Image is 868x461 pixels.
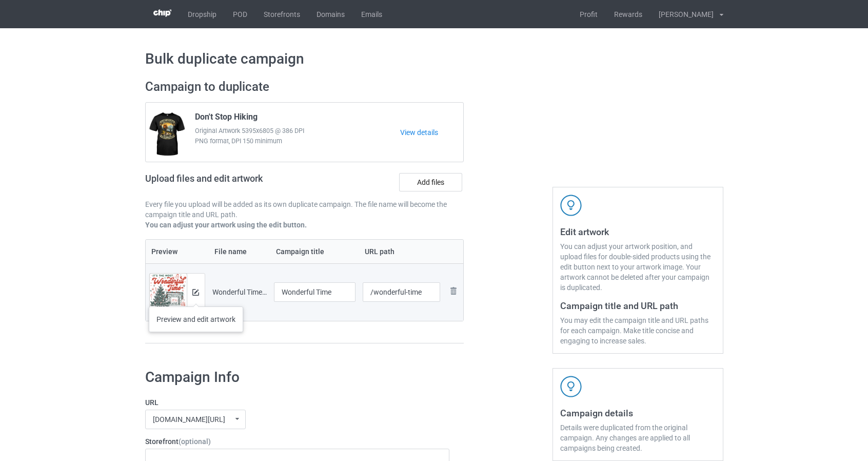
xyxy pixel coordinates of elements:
h1: Campaign Info [145,368,450,387]
th: Campaign title [270,240,360,263]
img: svg+xml;base64,PD94bWwgdmVyc2lvbj0iMS4wIiBlbmNvZGluZz0iVVRGLTgiPz4KPHN2ZyB3aWR0aD0iMTRweCIgaGVpZ2... [192,289,199,296]
span: PNG format, DPI 150 minimum [195,136,401,146]
h3: Edit artwork [560,226,716,238]
label: Storefront [145,436,450,447]
img: svg+xml;base64,PD94bWwgdmVyc2lvbj0iMS4wIiBlbmNvZGluZz0iVVRGLTgiPz4KPHN2ZyB3aWR0aD0iNDJweCIgaGVpZ2... [560,195,582,216]
h3: Campaign title and URL path [560,300,716,312]
h1: Bulk duplicate campaign [145,50,723,68]
h2: Campaign to duplicate [145,79,464,95]
th: File name [209,240,270,263]
img: svg+xml;base64,PD94bWwgdmVyc2lvbj0iMS4wIiBlbmNvZGluZz0iVVRGLTgiPz4KPHN2ZyB3aWR0aD0iNDJweCIgaGVpZ2... [560,376,582,397]
div: You may edit the campaign title and URL paths for each campaign. Make title concise and engaging ... [560,315,716,346]
h2: Upload files and edit artwork [145,173,337,192]
th: Preview [146,240,209,263]
div: [DOMAIN_NAME][URL] [153,416,225,423]
span: Don't Stop Hiking [195,112,258,126]
label: Add files [399,173,462,191]
b: You can adjust your artwork using the edit button. [145,221,307,229]
h3: Campaign details [560,407,716,419]
img: 3d383065fc803cdd16c62507c020ddf8.png [153,9,171,17]
a: View details [400,127,463,138]
div: You can adjust your artwork position, and upload files for double-sided products using the edit b... [560,241,716,293]
div: Wonderful Time.png [212,287,267,297]
th: URL path [359,240,444,263]
p: Every file you upload will be added as its own duplicate campaign. The file name will become the ... [145,199,464,220]
label: URL [145,397,450,408]
div: Details were duplicated from the original campaign. Any changes are applied to all campaigns bein... [560,422,716,453]
img: original.png [150,274,187,307]
img: svg+xml;base64,PD94bWwgdmVyc2lvbj0iMS4wIiBlbmNvZGluZz0iVVRGLTgiPz4KPHN2ZyB3aWR0aD0iMjhweCIgaGVpZ2... [447,285,460,297]
div: [PERSON_NAME] [650,2,714,27]
span: Original Artwork 5395x6805 @ 386 DPI [195,126,401,136]
span: (optional) [179,437,211,446]
div: Preview and edit artwork [149,306,243,332]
